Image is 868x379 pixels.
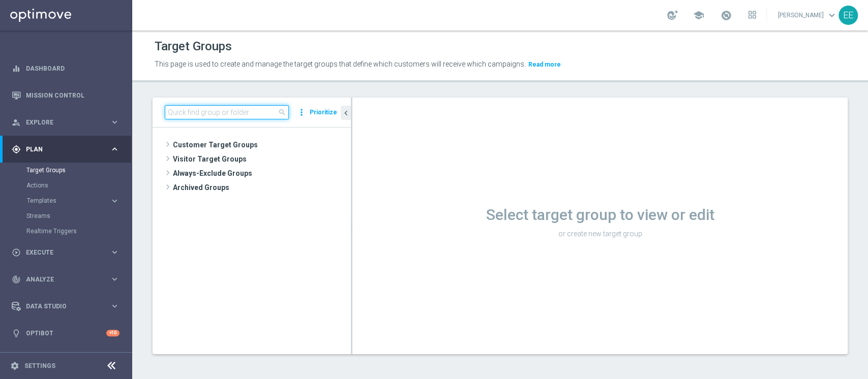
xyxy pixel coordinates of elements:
div: Explore [12,118,110,127]
i: keyboard_arrow_right [110,117,119,127]
h1: Target Groups [155,39,232,54]
button: Templates keyboard_arrow_right [26,197,120,205]
div: +10 [106,330,119,336]
button: person_search Explore keyboard_arrow_right [11,118,120,127]
button: lightbulb Optibot +10 [11,329,120,337]
a: Streams [26,212,106,220]
span: Plan [26,146,110,152]
a: Mission Control [26,82,119,109]
i: keyboard_arrow_right [110,247,119,257]
i: keyboard_arrow_right [110,274,119,284]
a: Dashboard [26,55,119,82]
i: play_circle_outline [12,248,21,257]
span: Always-Exclude Groups [173,166,351,180]
h1: Select target group to view or edit [352,206,848,224]
a: Target Groups [26,166,106,174]
span: This page is used to create and manage the target groups that define which customers will receive... [155,60,526,68]
button: chevron_left [341,106,351,120]
div: Dashboard [12,55,119,82]
div: Execute [12,248,110,257]
button: Prioritize [308,106,339,119]
i: equalizer [12,64,21,73]
button: track_changes Analyze keyboard_arrow_right [11,275,120,283]
span: Execute [26,249,110,256]
button: equalizer Dashboard [11,65,120,73]
span: Archived Groups [173,180,351,195]
span: Data Studio [26,303,110,309]
a: Optibot [26,320,106,346]
button: Data Studio keyboard_arrow_right [11,302,120,310]
a: Actions [26,181,106,189]
p: or create new target group [352,229,848,238]
div: Target Groups [26,163,131,178]
div: Actions [26,178,131,193]
i: more_vert [296,105,307,119]
i: keyboard_arrow_right [110,144,119,154]
input: Quick find group or folder [165,105,289,119]
div: Realtime Triggers [26,224,131,239]
button: Mission Control [11,91,120,100]
i: person_search [12,118,21,127]
button: gps_fixed Plan keyboard_arrow_right [11,145,120,153]
div: Optibot [12,320,119,346]
span: Analyze [26,276,110,282]
div: EE [839,6,858,25]
span: Templates [27,198,100,204]
span: Customer Target Groups [173,138,351,152]
a: Settings [24,363,55,369]
i: keyboard_arrow_right [110,301,119,311]
span: search [278,108,286,116]
i: gps_fixed [12,145,21,154]
span: school [693,10,704,21]
a: Realtime Triggers [26,227,106,235]
i: track_changes [12,275,21,284]
i: settings [10,361,19,370]
div: Data Studio [12,302,110,311]
div: Plan [12,145,110,154]
div: Streams [26,208,131,224]
i: lightbulb [12,329,21,338]
div: Mission Control [12,82,119,109]
a: [PERSON_NAME]keyboard_arrow_down [777,8,839,23]
i: chevron_left [341,108,351,118]
span: Explore [26,119,110,125]
span: keyboard_arrow_down [826,10,837,21]
div: Templates [26,193,131,208]
i: keyboard_arrow_right [110,196,119,206]
span: Visitor Target Groups [173,152,351,166]
button: Read more [527,59,562,70]
div: Templates [27,198,110,204]
button: play_circle_outline Execute keyboard_arrow_right [11,248,120,257]
div: Analyze [12,275,110,284]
